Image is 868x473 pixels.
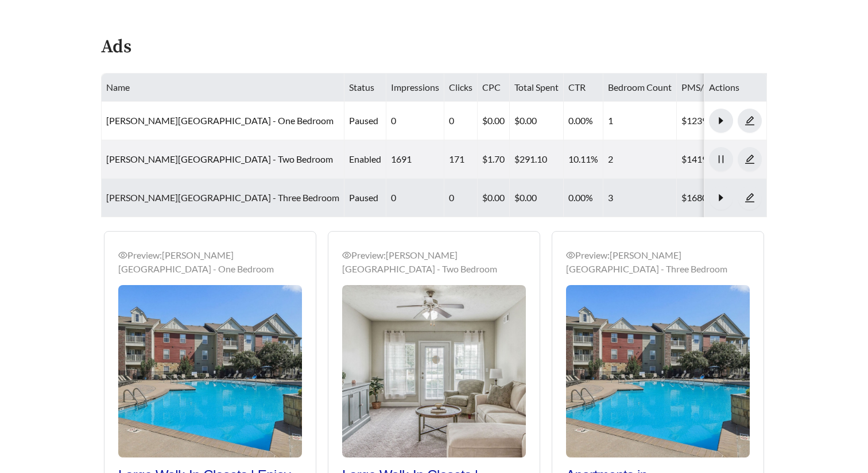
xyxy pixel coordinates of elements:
[710,154,733,164] span: pause
[603,74,677,102] th: Bedroom Count
[564,140,603,179] td: 10.11%
[738,116,761,126] span: edit
[566,251,575,260] span: eye
[349,192,378,203] span: paused
[566,285,750,457] img: Preview_Hamilton Station - Three Bedroom
[709,147,733,171] button: pause
[564,102,603,140] td: 0.00%
[118,248,302,276] div: Preview: [PERSON_NAME][GEOGRAPHIC_DATA] - One Bedroom
[349,115,378,126] span: paused
[510,74,564,102] th: Total Spent
[386,102,444,140] td: 0
[677,140,780,179] td: $1419
[738,153,762,164] a: edit
[101,37,131,57] h4: Ads
[478,102,510,140] td: $0.00
[738,154,761,164] span: edit
[738,193,761,203] span: edit
[566,248,750,276] div: Preview: [PERSON_NAME][GEOGRAPHIC_DATA] - Three Bedroom
[510,179,564,217] td: $0.00
[704,74,767,102] th: Actions
[603,140,677,179] td: 2
[444,140,478,179] td: 171
[478,179,510,217] td: $0.00
[482,82,501,93] span: CPC
[386,140,444,179] td: 1691
[738,147,762,171] button: edit
[118,285,302,457] img: Preview_Hamilton Station - One Bedroom
[677,74,780,102] th: PMS/Scraper Unit Price
[677,179,780,217] td: $1680
[510,140,564,179] td: $291.10
[444,179,478,217] td: 0
[738,115,762,126] a: edit
[603,102,677,140] td: 1
[710,193,733,203] span: caret-right
[738,192,762,203] a: edit
[444,102,478,140] td: 0
[344,74,386,102] th: Status
[342,251,351,260] span: eye
[510,102,564,140] td: $0.00
[710,116,733,126] span: caret-right
[677,102,780,140] td: $1239
[709,186,733,210] button: caret-right
[709,109,733,133] button: caret-right
[386,74,444,102] th: Impressions
[106,115,334,126] a: [PERSON_NAME][GEOGRAPHIC_DATA] - One Bedroom
[349,153,381,164] span: enabled
[342,248,526,276] div: Preview: [PERSON_NAME][GEOGRAPHIC_DATA] - Two Bedroom
[386,179,444,217] td: 0
[738,109,762,133] button: edit
[106,153,333,164] a: [PERSON_NAME][GEOGRAPHIC_DATA] - Two Bedroom
[603,179,677,217] td: 3
[102,74,344,102] th: Name
[342,285,526,457] img: Preview_Hamilton Station - Two Bedroom
[568,82,586,93] span: CTR
[106,192,339,203] a: [PERSON_NAME][GEOGRAPHIC_DATA] - Three Bedroom
[444,74,478,102] th: Clicks
[118,251,127,260] span: eye
[564,179,603,217] td: 0.00%
[478,140,510,179] td: $1.70
[738,186,762,210] button: edit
